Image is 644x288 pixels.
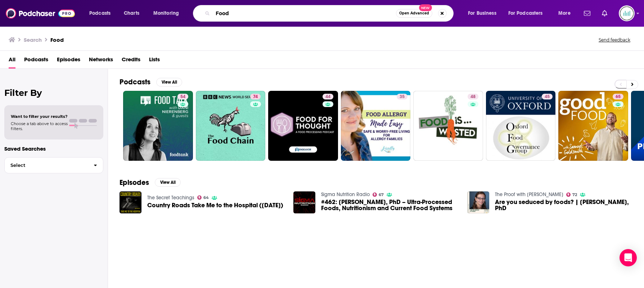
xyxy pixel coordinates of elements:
[419,4,432,11] span: New
[400,93,405,101] span: 35
[620,249,637,266] div: Open Intercom Messenger
[84,8,120,19] button: open menu
[147,202,283,208] span: Country Roads Take Me to the Hospital ([DATE])
[558,91,628,161] a: 65
[123,91,193,161] a: 54
[379,193,384,196] span: 67
[321,191,370,198] a: Sigma Nutrition Radio
[156,78,182,87] button: View All
[325,93,330,101] span: 44
[120,191,141,213] img: Country Roads Take Me to the Hospital (3/13/25)
[203,196,209,199] span: 64
[566,192,577,197] a: 72
[613,94,623,99] a: 65
[619,5,635,21] span: Logged in as podglomerate
[196,91,266,161] a: 74
[177,94,188,99] a: 54
[468,94,478,99] a: 48
[57,54,80,68] a: Episodes
[396,9,432,18] button: Open AdvancedNew
[120,178,149,187] h2: Episodes
[321,199,459,211] a: #462: Gyorgy Scrinis, PhD – Ultra-Processed Foods, Nutritionism and Current Food Systems
[495,199,632,211] span: Are you seduced by foods? | [PERSON_NAME], PhD
[24,36,42,43] h3: Search
[89,8,111,18] span: Podcasts
[553,8,580,19] button: open menu
[120,77,150,87] h2: Podcasts
[596,37,632,43] button: Send feedback
[504,8,553,19] button: open menu
[545,93,550,101] span: 45
[293,191,315,213] img: #462: Gyorgy Scrinis, PhD – Ultra-Processed Foods, Nutritionism and Current Food Systems
[463,8,505,19] button: open menu
[268,91,338,161] a: 44
[213,8,396,19] input: Search podcasts, credits, & more...
[11,121,68,131] span: Choose a tab above to access filters.
[468,8,496,18] span: For Business
[495,199,632,211] a: Are you seduced by foods? | Tera Fazzino, PhD
[180,93,185,101] span: 54
[147,195,194,201] a: The Secret Teachings
[120,178,181,187] a: EpisodesView All
[542,94,553,99] a: 45
[122,54,140,68] a: Credits
[599,7,610,19] a: Show notifications dropdown
[616,93,621,101] span: 65
[486,91,556,161] a: 45
[399,12,429,15] span: Open Advanced
[321,199,459,211] span: #462: [PERSON_NAME], PhD – Ultra-Processed Foods, Nutritionism and Current Food Systems
[200,5,460,22] div: Search podcasts, credits, & more...
[6,6,75,20] img: Podchaser - Follow, Share and Rate Podcasts
[119,8,144,19] a: Charts
[11,114,68,119] span: Want to filter your results?
[495,191,563,198] a: The Proof with Simon Hill
[572,193,577,196] span: 72
[153,8,179,18] span: Monitoring
[467,191,489,213] img: Are you seduced by foods? | Tera Fazzino, PhD
[373,192,384,197] a: 67
[619,5,635,21] button: Show profile menu
[558,8,571,18] span: More
[197,195,209,200] a: 64
[148,8,188,19] button: open menu
[253,93,258,101] span: 74
[147,202,283,208] a: Country Roads Take Me to the Hospital (3/13/25)
[89,54,113,68] a: Networks
[4,88,103,98] h2: Filter By
[50,36,64,43] h3: Food
[9,54,15,68] a: All
[508,8,543,18] span: For Podcasters
[397,94,407,99] a: 35
[124,8,139,18] span: Charts
[470,93,476,101] span: 48
[4,145,103,152] p: Saved Searches
[619,5,635,21] img: User Profile
[149,54,160,68] a: Lists
[413,91,483,161] a: 48
[120,77,182,87] a: PodcastsView All
[155,178,181,187] button: View All
[341,91,411,161] a: 35
[323,94,333,99] a: 44
[4,157,103,173] button: Select
[24,54,48,68] a: Podcasts
[250,94,261,99] a: 74
[581,7,593,19] a: Show notifications dropdown
[5,163,88,168] span: Select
